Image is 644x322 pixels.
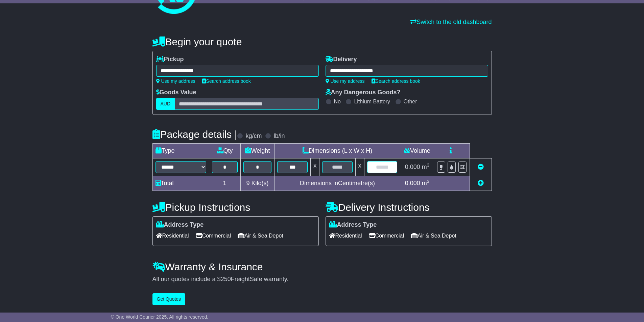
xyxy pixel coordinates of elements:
label: Delivery [326,56,357,63]
label: Address Type [156,221,204,229]
label: AUD [156,98,175,110]
label: Any Dangerous Goods? [326,89,401,96]
span: Residential [156,230,189,241]
h4: Delivery Instructions [326,202,492,213]
a: Remove this item [478,164,484,170]
td: x [311,158,319,176]
sup: 3 [427,163,430,168]
span: Commercial [196,230,231,241]
div: All our quotes include a $ FreightSafe warranty. [152,276,492,283]
span: 0.000 [405,180,420,187]
span: Air & Sea Depot [238,230,283,241]
td: Type [152,144,209,158]
a: Use my address [156,78,195,84]
a: Add new item [478,180,484,187]
sup: 3 [427,179,430,184]
h4: Begin your quote [152,36,492,47]
td: Volume [400,144,434,158]
label: Address Type [329,221,377,229]
td: 1 [209,176,240,191]
td: Kilo(s) [240,176,275,191]
h4: Package details | [152,129,237,140]
span: Air & Sea Depot [411,230,456,241]
label: No [334,98,341,105]
td: Qty [209,144,240,158]
label: Goods Value [156,89,196,96]
button: Get Quotes [152,293,186,305]
label: Pickup [156,56,184,63]
label: lb/in [273,132,285,140]
span: Residential [329,230,362,241]
label: Other [404,98,417,105]
span: m [422,180,430,187]
td: Dimensions (L x W x H) [275,144,400,158]
td: Total [152,176,209,191]
span: 0.000 [405,164,420,170]
td: Dimensions in Centimetre(s) [275,176,400,191]
td: x [355,158,364,176]
td: Weight [240,144,275,158]
a: Search address book [202,78,251,84]
a: Switch to the old dashboard [410,19,492,25]
span: 250 [221,276,231,282]
span: Commercial [369,230,404,241]
span: © One World Courier 2025. All rights reserved. [111,314,209,320]
h4: Pickup Instructions [152,202,319,213]
span: 9 [246,180,249,187]
a: Search address book [372,78,420,84]
h4: Warranty & Insurance [152,261,492,272]
span: m [422,164,430,170]
a: Use my address [326,78,365,84]
label: kg/cm [245,132,262,140]
label: Lithium Battery [354,98,390,105]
